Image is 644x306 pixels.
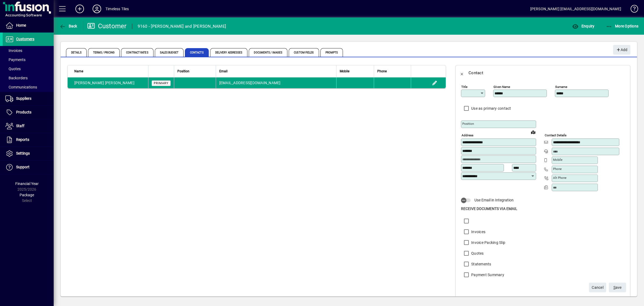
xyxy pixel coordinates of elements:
[616,45,627,54] span: Add
[219,81,281,85] span: [EMAIL_ADDRESS][DOMAIN_NAME]
[5,48,22,53] span: Invoices
[377,68,387,74] span: Phone
[71,4,88,14] button: Add
[613,45,630,55] button: Add
[3,55,54,64] a: Payments
[3,46,54,55] a: Invoices
[606,24,639,28] span: More Options
[210,48,248,57] span: Delivery Addresses
[456,66,469,79] button: Back
[5,76,28,80] span: Backorders
[16,151,30,155] span: Settings
[138,22,226,31] div: 9160 - [PERSON_NAME] and [PERSON_NAME]
[470,251,484,256] label: Quotes
[16,165,30,169] span: Support
[553,158,562,162] mat-label: Mobile
[493,85,510,89] mat-label: Given name
[3,92,54,105] a: Suppliers
[589,283,606,292] button: Cancel
[185,48,209,57] span: Contacts
[88,48,120,57] span: Terms / Pricing
[377,68,408,74] div: Phone
[105,81,134,85] span: [PERSON_NAME]
[5,58,25,62] span: Payments
[5,67,21,71] span: Quotes
[66,48,87,57] span: Details
[474,198,514,202] span: Use Email in Integration
[219,68,333,74] div: Email
[74,81,104,85] span: [PERSON_NAME]
[16,110,31,114] span: Products
[74,68,83,74] span: Name
[154,81,169,85] span: Primary
[470,229,485,234] label: Invoices
[553,167,562,171] mat-label: Phone
[3,64,54,73] a: Quotes
[3,73,54,83] a: Backorders
[470,240,505,245] label: Invoice Packing Slip
[627,1,637,19] a: Knowledge Base
[219,68,228,74] span: Email
[553,176,566,180] mat-label: Alt Phone
[289,48,319,57] span: Custom Fields
[16,137,29,142] span: Reports
[340,68,349,74] span: Mobile
[249,48,287,57] span: Documents / Images
[74,68,145,74] div: Name
[462,122,474,126] mat-label: Position
[59,24,77,28] span: Back
[3,119,54,133] a: Staff
[530,5,621,13] div: [PERSON_NAME] [EMAIL_ADDRESS][DOMAIN_NAME]
[572,24,594,28] span: Enquiry
[15,182,39,186] span: Financial Year
[3,147,54,160] a: Settings
[105,5,129,13] div: Timeless Tiles
[16,124,24,128] span: Staff
[3,161,54,174] a: Support
[340,68,371,74] div: Mobile
[3,83,54,92] a: Communications
[155,48,184,57] span: Sales Budget
[87,22,127,30] div: Customer
[592,283,603,292] span: Cancel
[5,85,37,89] span: Communications
[121,48,153,57] span: Contract Rates
[177,68,213,74] div: Position
[470,272,504,277] label: Payment Summary
[470,106,511,111] label: Use as primary contact
[16,96,31,101] span: Suppliers
[16,37,34,41] span: Customers
[3,133,54,147] a: Reports
[320,48,343,57] span: Prompts
[613,283,622,292] span: ave
[609,283,626,292] button: Save
[470,261,491,267] label: Statements
[3,106,54,119] a: Products
[58,21,79,31] button: Back
[571,21,596,31] button: Enquiry
[16,23,26,27] span: Home
[88,4,105,14] button: Profile
[20,193,34,197] span: Package
[605,21,640,31] button: More Options
[613,285,616,290] span: S
[3,19,54,32] a: Home
[54,21,83,31] app-page-header-button: Back
[469,69,483,77] div: Contact
[461,207,517,211] span: Receive Documents Via Email
[177,68,189,74] span: Position
[529,128,537,136] a: View on map
[555,85,567,89] mat-label: Surname
[461,85,467,89] mat-label: Title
